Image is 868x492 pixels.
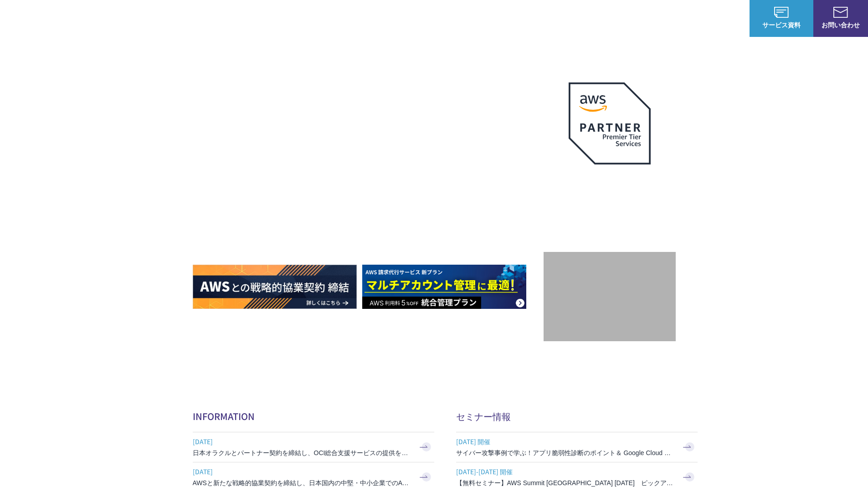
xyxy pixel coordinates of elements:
[456,432,698,462] a: [DATE] 開催 サイバー攻撃事例で学ぶ！アプリ脆弱性診断のポイント＆ Google Cloud セキュリティ対策
[662,14,697,23] p: ナレッジ
[14,7,171,29] a: AWS総合支援サービス C-Chorus NHN テコラスAWS総合支援サービス
[193,465,411,478] span: [DATE]
[193,478,411,487] h3: AWSと新たな戦略的協業契約を締結し、日本国内の中堅・中小企業でのAWS活用を加速
[715,14,740,23] a: ログイン
[527,14,600,23] p: 業種別ソリューション
[618,14,644,23] a: 導入事例
[105,9,171,28] span: NHN テコラス AWS総合支援サービス
[456,435,675,448] span: [DATE] 開催
[193,432,434,462] a: [DATE] 日本オラクルとパートナー契約を締結し、OCI総合支援サービスの提供を開始
[456,465,675,478] span: [DATE]-[DATE] 開催
[474,14,509,23] p: サービス
[193,448,411,457] h3: 日本オラクルとパートナー契約を締結し、OCI総合支援サービスの提供を開始
[193,150,544,237] h1: AWS ジャーニーの 成功を実現
[193,462,434,492] a: [DATE] AWSと新たな戦略的協業契約を締結し、日本国内の中堅・中小企業でのAWS活用を加速
[599,175,620,189] em: AWS
[193,410,434,423] h2: INFORMATION
[456,448,675,457] h3: サイバー攻撃事例で学ぶ！アプリ脆弱性診断のポイント＆ Google Cloud セキュリティ対策
[456,462,698,492] a: [DATE]-[DATE] 開催 【無料セミナー】AWS Summit [GEOGRAPHIC_DATA] [DATE] ピックアップセッション
[562,266,657,332] img: 契約件数
[774,7,789,18] img: AWS総合支援サービス C-Chorus サービス資料
[362,265,526,309] img: AWS請求代行サービス 統合管理プラン
[456,478,675,487] h3: 【無料セミナー】AWS Summit [GEOGRAPHIC_DATA] [DATE] ピックアップセッション
[456,410,698,423] h2: セミナー情報
[193,265,357,309] img: AWSとの戦略的協業契約 締結
[434,14,456,23] p: 強み
[569,82,651,164] img: AWSプレミアティアサービスパートナー
[833,7,848,18] img: お問い合わせ
[750,20,813,30] span: サービス資料
[813,20,868,30] span: お問い合わせ
[193,101,544,141] p: AWSの導入からコスト削減、 構成・運用の最適化からデータ活用まで 規模や業種業態を問わない マネージドサービスで
[193,435,411,448] span: [DATE]
[558,175,662,210] p: 最上位プレミアティア サービスパートナー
